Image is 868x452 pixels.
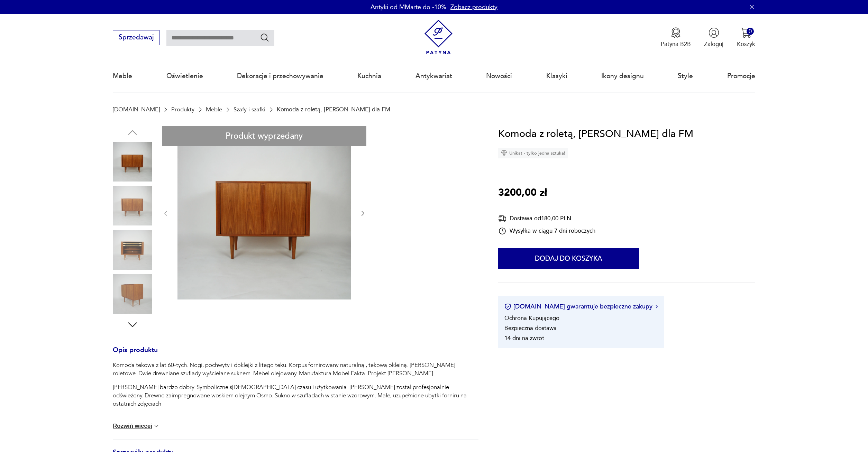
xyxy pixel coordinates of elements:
[498,227,595,235] div: Wysyłka w ciągu 7 dni roboczych
[504,303,511,310] img: Ikona certyfikatu
[237,60,323,92] a: Dekoracje i przechowywanie
[504,334,544,342] li: 14 dni na zwrot
[498,185,547,201] p: 3200,00 zł
[415,60,452,92] a: Antykwariat
[113,142,152,182] img: Zdjęcie produktu Komoda z roletą, KAI KRISTIANSEN dla FM
[656,305,658,308] img: Ikona strzałki w prawo
[113,35,159,41] a: Sprzedawaj
[661,27,691,48] button: Patyna B2B
[709,27,719,38] img: Ikonka użytkownika
[206,106,222,113] a: Meble
[737,27,755,48] button: 0Koszyk
[113,230,152,270] img: Zdjęcie produktu Komoda z roletą, KAI KRISTIANSEN dla FM
[371,3,446,11] p: Antyki od MMarte do -10%
[498,248,639,269] button: Dodaj do koszyka
[678,60,693,92] a: Style
[661,27,691,48] a: Ikona medaluPatyna B2B
[670,27,681,38] img: Ikona medalu
[277,106,390,113] p: Komoda z roletą, [PERSON_NAME] dla FM
[113,106,160,113] a: [DOMAIN_NAME]
[113,423,160,430] button: Rozwiń więcej
[234,106,265,113] a: Szafy i szafki
[166,60,203,92] a: Oświetlenie
[177,126,351,300] img: Zdjęcie produktu Komoda z roletą, KAI KRISTIANSEN dla FM
[162,126,366,147] div: Produkt wyprzedany
[113,383,478,408] p: [PERSON_NAME] bardzo dobry. Symboliczne ś[DEMOGRAPHIC_DATA] czasu i użytkowania. [PERSON_NAME] zo...
[113,361,478,378] p: Komoda tekowa z lat 60-tych. Nogi, pochwyty i doklejki z litego teku. Korpus fornirowany naturaln...
[113,274,152,314] img: Zdjęcie produktu Komoda z roletą, KAI KRISTIANSEN dla FM
[498,214,595,223] div: Dostawa od 180,00 PLN
[113,30,159,45] button: Sprzedawaj
[504,324,557,332] li: Bezpieczna dostawa
[546,60,567,92] a: Klasyki
[727,60,755,92] a: Promocje
[486,60,512,92] a: Nowości
[113,348,478,361] h3: Opis produktu
[113,186,152,225] img: Zdjęcie produktu Komoda z roletą, KAI KRISTIANSEN dla FM
[704,27,723,48] button: Zaloguj
[737,40,755,48] p: Koszyk
[741,27,751,38] img: Ikona koszyka
[704,40,723,48] p: Zaloguj
[747,28,754,35] div: 0
[450,3,497,11] a: Zobacz produkty
[357,60,381,92] a: Kuchnia
[260,33,270,43] button: Szukaj
[153,423,160,430] img: chevron down
[498,214,506,223] img: Ikona dostawy
[501,150,507,156] img: Ikona diamentu
[421,20,456,55] img: Patyna - sklep z meblami i dekoracjami vintage
[601,60,644,92] a: Ikony designu
[504,302,658,311] button: [DOMAIN_NAME] gwarantuje bezpieczne zakupy
[171,106,194,113] a: Produkty
[504,314,559,322] li: Ochrona Kupującego
[113,60,132,92] a: Meble
[498,126,693,142] h1: Komoda z roletą, [PERSON_NAME] dla FM
[113,414,478,439] p: Wysokość - 73,5 cm Szerokość - 85,6 cm Głębokość - 40 cm
[498,148,568,158] div: Unikat - tylko jedna sztuka!
[661,40,691,48] p: Patyna B2B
